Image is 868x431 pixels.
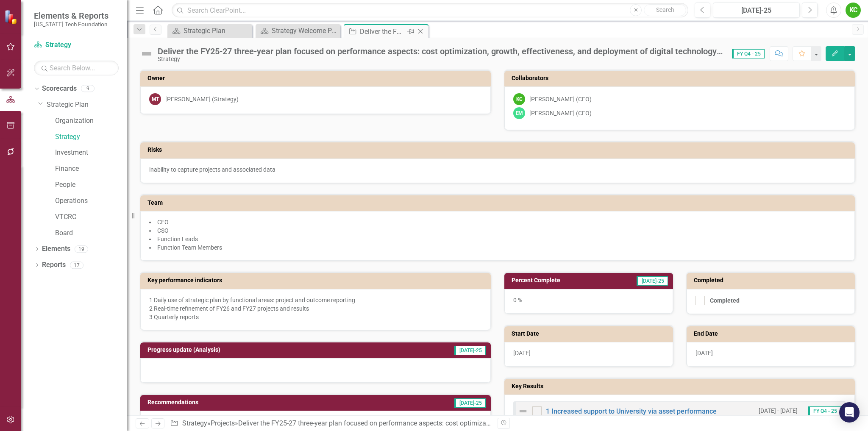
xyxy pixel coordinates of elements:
[170,419,491,428] div: » »
[839,402,860,423] div: Open Intercom Messenger
[238,419,695,427] div: Deliver the FY25-27 three-year plan focused on performance aspects: cost optimization, growth, ef...
[147,277,487,284] h3: Key performance indicators
[55,212,127,222] a: VTCRC
[184,25,250,36] div: Strategic Plan
[512,331,669,337] h3: Start Date
[258,25,338,36] a: Strategy Welcome Page
[694,277,851,284] h3: Completed
[172,3,688,18] input: Search ClearPoint...
[656,6,674,13] span: Search
[158,56,723,62] div: Strategy
[732,49,765,58] span: FY Q4 - 25
[42,244,70,254] a: Elements
[34,40,119,50] a: Strategy
[55,164,127,174] a: Finance
[157,227,169,234] span: CSO
[149,93,161,105] div: MT
[157,236,198,242] span: Function Leads
[513,107,525,119] div: EM
[55,180,127,190] a: People
[34,11,108,21] span: Elements & Reports
[149,296,482,321] p: 1 Daily use of strategic plan by functional areas: project and outcome reporting 2 Real-time refi...
[157,219,169,225] span: CEO
[512,75,851,81] h3: Collaborators
[504,289,673,314] div: 0 %
[846,3,861,18] button: KC
[147,147,851,153] h3: Risks
[147,347,383,353] h3: Progress update (Analysis)
[55,196,127,206] a: Operations
[55,132,127,142] a: Strategy
[211,419,235,427] a: Projects
[713,3,800,18] button: [DATE]-25
[42,260,66,270] a: Reports
[637,276,668,286] span: [DATE]-25
[34,61,119,75] input: Search Below...
[644,4,686,16] button: Search
[147,75,487,81] h3: Owner
[47,100,127,110] a: Strategic Plan
[529,95,592,103] div: [PERSON_NAME] (CEO)
[55,148,127,158] a: Investment
[696,350,713,356] span: [DATE]
[513,350,531,356] span: [DATE]
[182,419,207,427] a: Strategy
[158,47,723,56] div: Deliver the FY25-27 three-year plan focused on performance aspects: cost optimization, growth, ef...
[42,84,77,94] a: Scorecards
[170,25,250,36] a: Strategic Plan
[81,85,95,92] div: 9
[716,6,797,16] div: [DATE]-25
[454,346,486,355] span: [DATE]-25
[34,21,108,28] small: [US_STATE] Tech Foundation
[55,116,127,126] a: Organization
[147,200,851,206] h3: Team
[694,331,851,337] h3: End Date
[70,261,83,269] div: 17
[454,398,486,408] span: [DATE]-25
[149,166,275,173] span: inability to capture projects and associated data
[55,228,127,238] a: Board
[513,93,525,105] div: KC
[157,244,222,251] span: Function Team Members
[360,26,405,37] div: Deliver the FY25-27 three-year plan focused on performance aspects: cost optimization, growth, ef...
[4,10,19,25] img: ClearPoint Strategy
[518,406,528,416] img: Not Defined
[808,406,841,416] span: FY Q4 - 25
[272,25,338,36] div: Strategy Welcome Page
[512,277,606,284] h3: Percent Complete
[75,245,88,253] div: 19
[759,407,798,415] small: [DATE] - [DATE]
[512,383,851,389] h3: Key Results
[546,407,717,415] a: 1 Increased support to University via asset performance
[147,399,355,406] h3: Recommendations
[140,47,153,61] img: Not Defined
[529,109,592,117] div: [PERSON_NAME] (CEO)
[165,95,239,103] div: [PERSON_NAME] (Strategy)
